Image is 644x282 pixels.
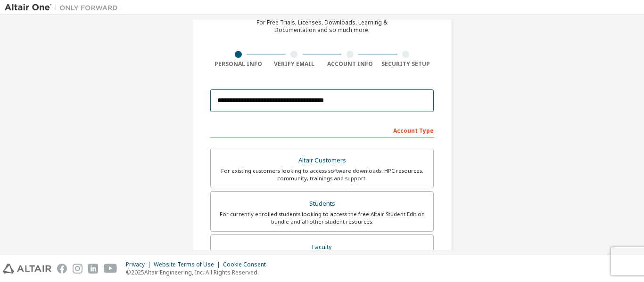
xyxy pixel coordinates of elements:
div: Students [216,197,428,210]
div: Personal Info [210,60,266,68]
div: Cookie Consent [223,261,272,268]
div: Website Terms of Use [154,261,223,268]
div: Verify Email [266,60,322,68]
div: Account Type [210,122,434,137]
div: For existing customers looking to access software downloads, HPC resources, community, trainings ... [216,167,428,182]
div: For Free Trials, Licenses, Downloads, Learning & Documentation and so much more. [256,19,388,34]
div: For currently enrolled students looking to access the free Altair Student Edition bundle and all ... [216,210,428,226]
p: © 2025 Altair Engineering, Inc. All Rights Reserved. [126,268,272,276]
div: Altair Customers [216,154,428,167]
div: Security Setup [378,60,434,68]
div: Account Info [322,60,378,68]
div: Privacy [126,261,154,268]
img: linkedin.svg [88,264,98,274]
img: Altair One [5,3,123,12]
img: youtube.svg [104,264,117,274]
img: altair_logo.svg [3,264,51,274]
img: instagram.svg [73,264,83,274]
div: Faculty [216,241,428,254]
img: facebook.svg [57,264,67,274]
